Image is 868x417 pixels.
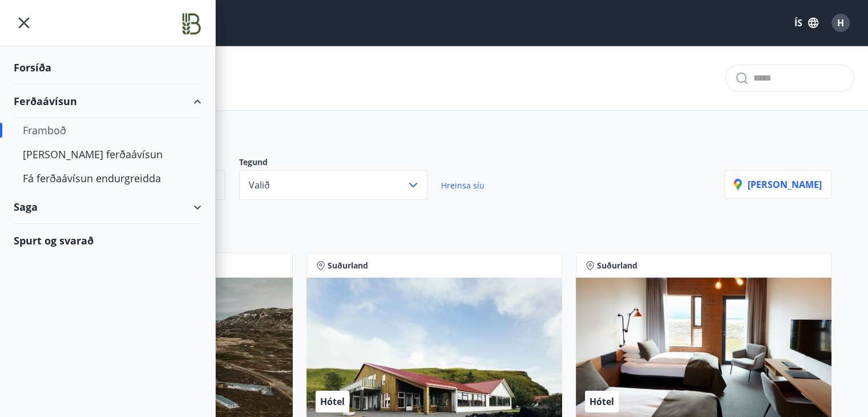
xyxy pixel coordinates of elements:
span: Hótel [320,395,345,408]
button: [PERSON_NAME] [724,170,831,199]
p: Tegund [239,157,441,170]
div: Ferðaávísun [14,85,201,118]
div: Spurt og svarað [14,224,201,257]
div: Framboð [23,118,192,142]
div: Saga [14,190,201,224]
div: Fá ferðaávísun endurgreidda [23,166,192,190]
button: H [827,9,854,37]
button: ÍS [788,13,825,33]
div: [PERSON_NAME] ferðaávísun [23,142,192,166]
span: Valið [249,179,270,191]
span: Hótel [590,395,614,408]
div: Forsíða [14,51,201,85]
span: H [837,17,844,29]
img: union_logo [181,13,201,35]
span: Suðurland [328,260,368,271]
p: [PERSON_NAME] [734,178,822,191]
button: menu [14,13,34,33]
button: Valið [239,170,427,200]
span: Hreinsa síu [441,180,485,191]
span: Suðurland [597,260,637,271]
